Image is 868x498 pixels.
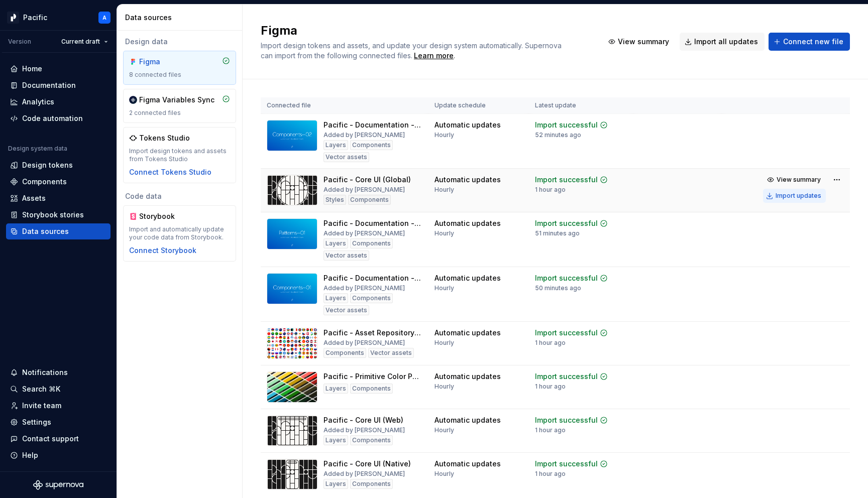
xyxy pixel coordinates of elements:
div: Search ⌘K [22,384,60,394]
a: Assets [6,190,111,206]
div: Vector assets [368,348,414,358]
button: Current draft [57,35,113,49]
div: Components [350,140,393,150]
span: . [412,52,455,60]
div: 8 connected files [129,71,230,79]
div: Import successful [535,459,598,469]
div: Pacific - Primitive Color Palette [323,371,422,382]
a: Code automation [6,110,111,127]
div: Automatic updates [435,328,501,338]
div: Layers [323,140,348,150]
div: Layers [323,238,348,248]
button: Import all updates [680,33,765,51]
div: Components [350,293,393,303]
div: Added by [PERSON_NAME] [323,131,405,139]
div: Automatic updates [435,459,501,469]
div: 50 minutes ago [535,284,581,292]
div: Vector assets [323,251,369,261]
div: Layers [323,384,348,394]
button: Search ⌘K [6,381,111,397]
div: Layers [323,293,348,303]
button: Notifications [6,364,111,381]
button: Connect new file [769,33,850,51]
div: Hourly [435,383,454,391]
div: Import and automatically update your code data from Storybook. [129,225,230,241]
div: Added by [PERSON_NAME] [323,186,405,194]
div: Hourly [435,229,454,237]
a: Figma Variables Sync2 connected files [123,89,236,123]
a: Invite team [6,398,111,414]
a: Storybook stories [6,207,111,223]
th: Update schedule [428,97,529,114]
div: Storybook [139,211,187,221]
a: Settings [6,414,111,430]
div: 1 hour ago [535,426,566,434]
div: Import design tokens and assets from Tokens Studio [129,147,230,163]
button: View summary [763,173,826,187]
div: Hourly [435,131,454,139]
div: 2 connected files [129,109,230,117]
div: Automatic updates [435,273,501,283]
div: Import updates [776,192,821,200]
div: Assets [22,193,46,203]
span: Import all updates [694,37,758,47]
div: Design data [123,37,236,47]
button: Connect Tokens Studio [129,167,211,177]
div: Components [323,348,366,358]
a: Tokens StudioImport design tokens and assets from Tokens StudioConnect Tokens Studio [123,127,236,183]
div: Layers [323,479,348,489]
div: Components [348,195,391,205]
div: Import successful [535,120,598,130]
div: A [102,14,106,22]
div: Hourly [435,186,454,194]
span: View summary [618,37,669,47]
div: Pacific [23,13,47,23]
div: Import successful [535,273,598,283]
div: Import successful [535,218,598,228]
span: Current draft [61,38,100,46]
div: Code automation [22,113,83,123]
button: PacificA [2,7,115,28]
div: Pacific - Documentation - Components 01 [323,273,422,283]
div: Version [8,38,31,46]
span: Import design tokens and assets, and update your design system automatically. Supernova can impor... [261,41,564,60]
div: Data sources [125,13,238,23]
div: Vector assets [323,305,369,315]
a: Learn more [414,51,454,61]
div: Hourly [435,470,454,478]
div: Pacific - Core UI (Web) [323,415,403,425]
button: Contact support [6,431,111,447]
div: Components [350,435,393,445]
div: Pacific - Core UI (Native) [323,459,411,469]
div: Invite team [22,401,61,411]
div: 52 minutes ago [535,131,581,139]
div: Components [350,479,393,489]
div: Storybook stories [22,210,84,220]
button: Import updates [763,189,826,203]
div: Import successful [535,415,598,425]
a: Analytics [6,94,111,110]
div: Automatic updates [435,218,501,228]
button: View summary [603,33,676,51]
span: Connect new file [783,37,843,47]
div: Connect Storybook [129,245,196,256]
div: Added by [PERSON_NAME] [323,229,405,237]
div: Added by [PERSON_NAME] [323,339,405,347]
div: Pacific - Documentation - Patterns 01 [323,218,422,228]
div: Figma Variables Sync [139,95,214,105]
div: Pacific - Core UI (Global) [323,175,411,185]
div: 1 hour ago [535,186,566,194]
div: Automatic updates [435,175,501,185]
a: Design tokens [6,157,111,173]
div: Help [22,450,38,460]
svg: Supernova Logo [33,480,83,490]
a: Figma8 connected files [123,51,236,85]
th: Latest update [529,97,633,114]
a: Components [6,174,111,190]
div: Data sources [22,226,69,236]
div: Automatic updates [435,120,501,130]
div: Automatic updates [435,415,501,425]
div: Tokens Studio [139,133,190,143]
